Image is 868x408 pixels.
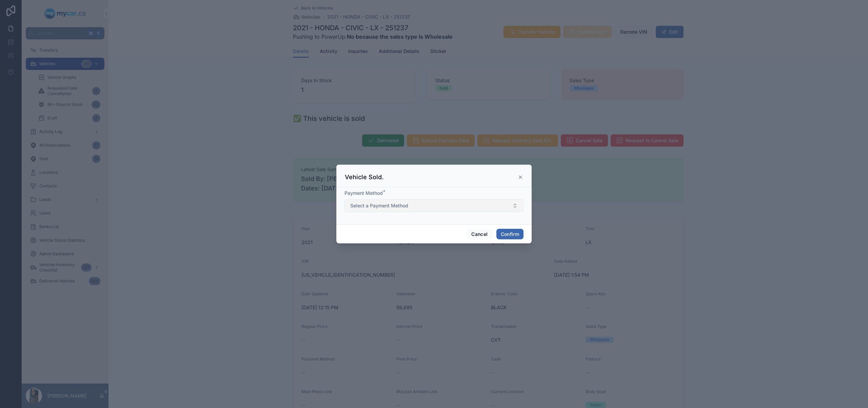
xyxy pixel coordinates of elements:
span: Select a Payment Method [350,202,408,209]
h3: Vehicle Sold. [345,173,383,181]
button: Select Button [344,199,524,212]
span: Payment Method [344,190,383,196]
button: Confirm [496,229,524,240]
button: Cancel [467,229,492,240]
